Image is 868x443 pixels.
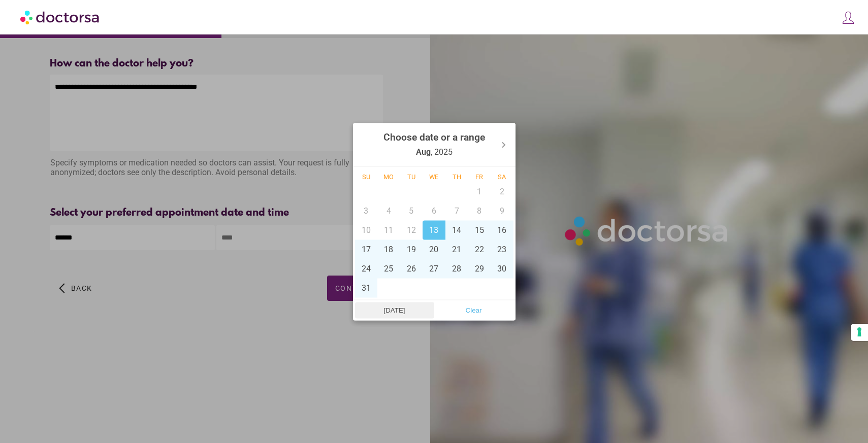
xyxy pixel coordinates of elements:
strong: Choose date or a range [383,131,485,143]
div: Fr [468,173,491,180]
div: We [423,173,445,180]
div: 17 [355,240,378,259]
div: 30 [491,259,513,278]
div: 28 [445,259,468,278]
button: [DATE] [355,302,434,318]
div: 16 [491,220,513,240]
div: 1 [468,182,491,201]
div: 4 [377,201,400,220]
div: 7 [445,201,468,220]
div: 12 [400,220,423,240]
div: 23 [491,240,513,259]
span: Clear [437,302,510,318]
div: 8 [468,201,491,220]
div: , 2025 [383,125,485,164]
button: Your consent preferences for tracking technologies [851,324,868,341]
strong: Aug [416,147,431,156]
div: 14 [445,220,468,240]
button: Clear [434,302,513,318]
img: icons8-customer-100.png [841,11,855,25]
div: Su [355,173,378,180]
div: 18 [377,240,400,259]
div: 11 [377,220,400,240]
div: Tu [400,173,423,180]
div: 3 [355,201,378,220]
img: Doctorsa.com [20,6,101,28]
div: 10 [355,220,378,240]
div: 31 [355,278,378,297]
div: 24 [355,259,378,278]
div: Th [445,173,468,180]
div: 15 [468,220,491,240]
div: 26 [400,259,423,278]
div: 21 [445,240,468,259]
div: 6 [423,201,445,220]
div: 5 [400,201,423,220]
div: 13 [423,220,445,240]
div: 19 [400,240,423,259]
div: 20 [423,240,445,259]
div: 2 [491,182,513,201]
div: 27 [423,259,445,278]
div: 9 [491,201,513,220]
span: [DATE] [358,302,431,318]
div: Mo [377,173,400,180]
div: Sa [491,173,513,180]
div: 25 [377,259,400,278]
div: 22 [468,240,491,259]
div: 29 [468,259,491,278]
